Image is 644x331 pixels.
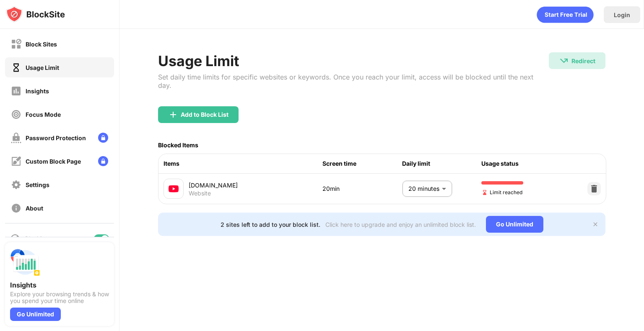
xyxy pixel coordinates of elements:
p: 20 minutes [408,184,439,193]
div: Usage Limit [26,64,59,71]
div: Password Protection [26,134,86,141]
div: Screen time [322,159,402,168]
img: logo-blocksite.svg [6,6,65,23]
div: Items [164,159,322,168]
div: Settings [26,181,49,188]
img: lock-menu.svg [98,133,108,143]
img: block-off.svg [11,39,21,49]
div: Add to Block List [181,111,229,118]
img: x-button.svg [592,221,599,228]
div: Website [189,190,211,197]
img: password-protection-off.svg [11,133,21,143]
img: blocking-icon.svg [10,233,20,244]
img: about-off.svg [11,203,21,213]
div: Go Unlimited [10,308,61,321]
div: Click here to upgrade and enjoy an unlimited block list. [325,221,476,228]
div: 2 sites left to add to your block list. [221,221,320,228]
img: insights-off.svg [11,86,21,96]
img: time-usage-on.svg [11,62,21,73]
img: hourglass-end.svg [481,189,488,196]
div: Block Sites [26,41,57,48]
div: Set daily time limits for specific websites or keywords. Once you reach your limit, access will b... [158,73,549,90]
img: customize-block-page-off.svg [11,156,21,167]
img: focus-off.svg [11,109,21,120]
img: push-insights.svg [10,247,40,277]
div: Go Unlimited [486,216,543,233]
div: Blocked Items [158,141,198,149]
div: Insights [26,87,49,95]
div: Daily limit [402,159,482,168]
div: 20min [322,184,402,193]
div: [DOMAIN_NAME] [189,181,322,190]
img: settings-off.svg [11,180,21,190]
div: Custom Block Page [26,158,81,165]
img: favicons [169,184,179,194]
img: lock-menu.svg [98,156,108,166]
div: Usage status [481,159,561,168]
div: Explore your browsing trends & how you spend your time online [10,291,109,304]
div: Redirect [571,57,595,64]
div: Insights [10,281,109,289]
div: Blocking [25,235,49,242]
div: Focus Mode [26,111,61,118]
div: animation [537,6,594,23]
div: Usage Limit [158,52,549,69]
span: Limit reached [481,188,522,196]
div: About [26,205,43,212]
div: Login [614,11,630,18]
